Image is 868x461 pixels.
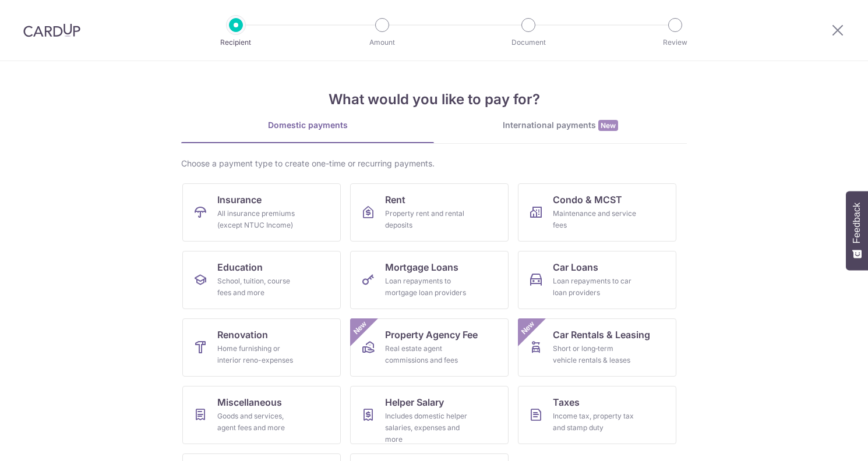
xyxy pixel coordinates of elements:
div: Home furnishing or interior reno-expenses [217,343,301,366]
div: All insurance premiums (except NTUC Income) [217,208,301,231]
span: Mortgage Loans [385,260,458,274]
span: Insurance [217,193,262,207]
iframe: Opens a widget where you can find more information [793,426,856,455]
div: Loan repayments to mortgage loan providers [385,275,469,299]
span: New [518,318,538,338]
span: Car Rentals & Leasing [553,328,650,342]
span: Miscellaneous [217,395,282,409]
div: Income tax, property tax and stamp duty [553,410,637,434]
div: Choose a payment type to create one-time or recurring payments. [181,158,687,169]
div: Real estate agent commissions and fees [385,343,469,366]
a: RentProperty rent and rental deposits [350,183,509,242]
div: Includes domestic helper salaries, expenses and more [385,410,469,445]
a: Mortgage LoansLoan repayments to mortgage loan providers [350,251,509,309]
a: Condo & MCSTMaintenance and service fees [518,183,676,242]
a: Property Agency FeeReal estate agent commissions and feesNew [350,318,509,377]
span: Feedback [852,203,862,243]
div: Loan repayments to car loan providers [553,275,637,299]
a: Car LoansLoan repayments to car loan providers [518,251,676,309]
div: Goods and services, agent fees and more [217,410,301,434]
button: Feedback - Show survey [846,191,868,270]
p: Review [632,37,718,48]
img: CardUp [23,23,80,37]
a: EducationSchool, tuition, course fees and more [182,251,341,309]
span: Renovation [217,328,268,342]
div: Maintenance and service fees [553,208,637,231]
div: School, tuition, course fees and more [217,275,301,299]
p: Document [485,37,571,48]
span: Education [217,260,263,274]
a: TaxesIncome tax, property tax and stamp duty [518,386,676,444]
div: Short or long‑term vehicle rentals & leases [553,343,637,366]
span: Rent [385,193,405,207]
span: Helper Salary [385,395,444,409]
span: New [351,318,370,338]
p: Amount [339,37,425,48]
a: Car Rentals & LeasingShort or long‑term vehicle rentals & leasesNew [518,318,676,377]
span: Taxes [553,395,580,409]
a: InsuranceAll insurance premiums (except NTUC Income) [182,183,341,242]
h4: What would you like to pay for? [181,89,687,110]
p: Recipient [193,37,279,48]
div: Property rent and rental deposits [385,208,469,231]
a: MiscellaneousGoods and services, agent fees and more [182,386,341,444]
div: International payments [434,119,687,132]
span: Property Agency Fee [385,328,478,342]
span: New [598,120,618,131]
a: Helper SalaryIncludes domestic helper salaries, expenses and more [350,386,509,444]
span: Condo & MCST [553,193,622,207]
span: Car Loans [553,260,598,274]
a: RenovationHome furnishing or interior reno-expenses [182,318,341,377]
div: Domestic payments [181,119,434,131]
